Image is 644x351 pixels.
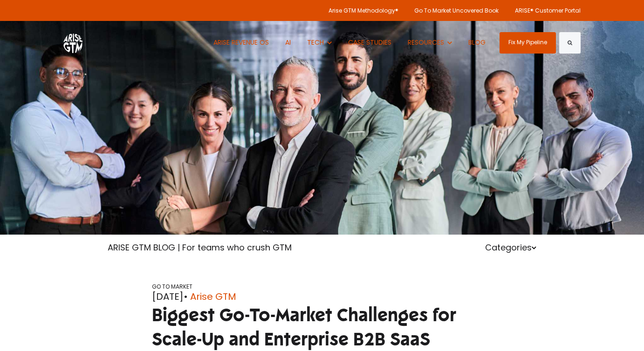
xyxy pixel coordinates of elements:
a: Categories [485,242,536,253]
a: Fix My Pipeline [500,32,556,54]
a: CASE STUDIES [341,21,398,64]
div: [DATE] [152,290,492,304]
span: Biggest Go-To-Market Challenges for Scale-Up and Enterprise B2B SaaS [152,304,456,351]
a: ARISE REVENUE OS [206,21,276,64]
nav: Desktop navigation [206,21,492,64]
a: Arise GTM [190,290,236,304]
button: Search [559,32,581,54]
span: Show submenu for TECH [307,38,308,38]
span: • [184,290,188,303]
span: TECH [307,38,324,47]
button: Show submenu for TECH TECH [300,21,339,64]
a: AI [278,21,298,64]
a: GO TO MARKET [152,283,192,290]
button: Show submenu for RESOURCES RESOURCES [401,21,459,64]
a: ARISE GTM BLOG | For teams who crush GTM [108,242,292,253]
span: RESOURCES [408,38,444,47]
img: ARISE GTM logo (1) white [63,32,82,53]
a: BLOG [461,21,493,64]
